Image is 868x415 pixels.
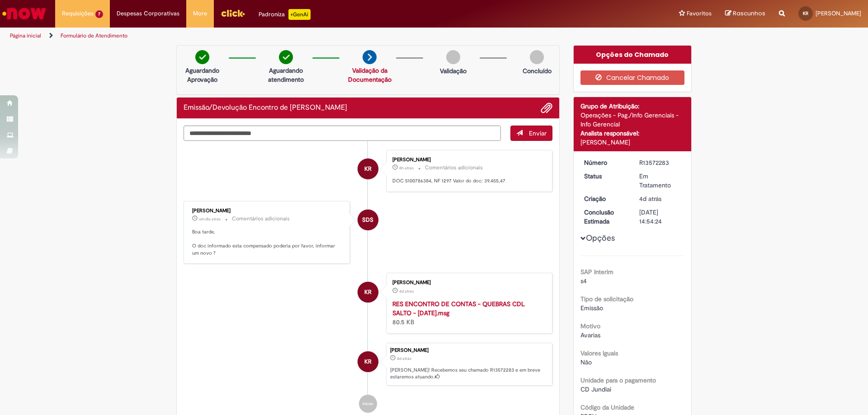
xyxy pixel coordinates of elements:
[725,9,765,18] a: Rascunhos
[199,216,221,222] span: um dia atrás
[358,159,378,179] div: Kethilin Rodrigues Pereira Ribeiro
[577,158,633,167] dt: Número
[259,9,311,20] div: Padroniza
[399,165,414,171] span: 8h atrás
[184,343,552,386] li: Kethilin Rodrigues Pereira Ribeiro
[221,6,245,20] img: click_logo_yellow_360x200.png
[580,403,634,411] b: Código da Unidade
[816,9,861,17] span: [PERSON_NAME]
[397,356,411,361] time: 26/09/2025 19:08:58
[639,172,681,190] div: Em Tratamento
[364,351,372,373] span: KR
[687,9,712,18] span: Favoritos
[392,300,525,317] a: RES ENCONTRO DE CONTAS - QUEBRAS CDL SALTO - [DATE].msg
[264,66,308,84] p: Aguardando atendimento
[577,208,633,226] dt: Conclusão Estimada
[399,289,414,294] span: 4d atrás
[580,111,685,129] div: Operações - Pag./Info Gerenciais - Info Gerencial
[180,66,224,84] p: Aguardando Aprovação
[510,126,552,141] button: Enviar
[358,351,378,372] div: Kethilin Rodrigues Pereira Ribeiro
[580,304,603,312] span: Emissão
[363,50,377,64] img: arrow-next.png
[639,194,681,203] div: 26/09/2025 19:08:58
[184,126,501,141] textarea: Digite sua mensagem aqui...
[580,349,618,357] b: Valores Iguais
[184,104,347,112] h2: Emissão/Devolução Encontro de Contas Fornecedor Histórico de tíquete
[580,138,685,147] div: [PERSON_NAME]
[530,50,544,64] img: img-circle-grey.png
[390,367,547,381] p: [PERSON_NAME]! Recebemos seu chamado R13572283 e em breve estaremos atuando.
[574,46,692,64] div: Opções do Chamado
[577,172,633,181] dt: Status
[440,66,467,75] p: Validação
[288,9,311,20] p: +GenAi
[580,295,633,303] b: Tipo de solicitação
[639,195,661,203] time: 26/09/2025 19:08:58
[639,208,681,226] div: [DATE] 14:54:24
[61,32,127,39] a: Formulário de Atendimento
[397,356,411,361] span: 4d atrás
[95,10,103,18] span: 7
[390,348,547,353] div: [PERSON_NAME]
[362,209,373,231] span: SDS
[279,50,293,64] img: check-circle-green.png
[392,157,543,163] div: [PERSON_NAME]
[425,164,483,172] small: Comentários adicionais
[232,215,290,223] small: Comentários adicionais
[446,50,460,64] img: img-circle-grey.png
[639,158,681,167] div: R13572283
[580,322,600,330] b: Motivo
[580,385,611,393] span: CD Jundiai
[541,102,552,114] button: Adicionar anexos
[358,282,378,303] div: Kethilin Rodrigues Pereira Ribeiro
[580,102,685,111] div: Grupo de Atribuição:
[580,376,656,384] b: Unidade para o pagamento
[580,70,685,85] button: Cancelar Chamado
[358,210,378,230] div: Sabrina Da Silva Oliveira
[195,50,209,64] img: check-circle-green.png
[117,9,179,18] span: Despesas Corporativas
[192,208,343,214] div: [PERSON_NAME]
[199,216,221,222] time: 29/09/2025 12:44:40
[10,32,41,39] a: Página inicial
[580,277,587,285] span: s4
[7,28,572,44] ul: Trilhas de página
[580,358,592,366] span: Não
[392,280,543,285] div: [PERSON_NAME]
[529,129,547,137] span: Enviar
[62,9,94,18] span: Requisições
[348,66,392,84] a: Validação da Documentação
[392,299,543,326] div: 80.5 KB
[392,177,543,185] p: DOC 5100786384, NF 1297 Valor do doc: 39.455,47
[639,195,661,203] span: 4d atrás
[399,165,414,171] time: 30/09/2025 09:54:24
[733,9,765,18] span: Rascunhos
[1,5,47,23] img: ServiceNow
[523,66,552,75] p: Concluído
[580,129,685,138] div: Analista responsável:
[192,228,343,257] p: Boa tarde, O doc informado esta compensado poderia por favor, informar um novo ?
[399,289,414,294] time: 26/09/2025 19:08:55
[193,9,207,18] span: More
[803,10,808,16] span: KR
[364,158,372,180] span: KR
[580,331,600,339] span: Avarias
[577,194,633,203] dt: Criação
[364,281,372,303] span: KR
[580,268,613,276] b: SAP Interim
